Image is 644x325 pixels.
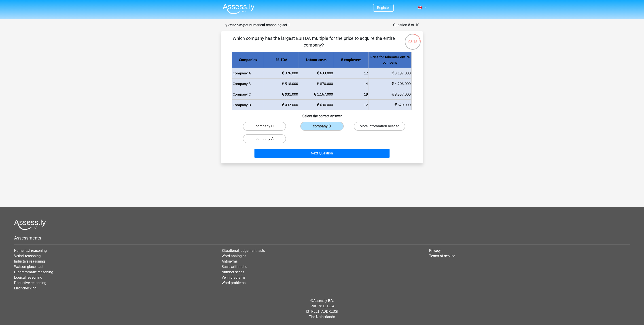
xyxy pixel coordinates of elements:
a: Inductive reasoning [14,259,45,263]
h6: Select the correct answer [228,110,416,118]
a: Register [377,6,390,10]
label: company A [243,134,286,143]
label: company C [243,122,286,131]
a: Diagrammatic reasoning [14,270,53,274]
a: Number series [222,270,244,274]
a: Venn diagrams [222,275,246,280]
label: More information needed [354,122,405,131]
strong: numerical reasoning set 1 [249,23,290,27]
a: Deductive reasoning [14,281,46,285]
a: Assessly B.V. [313,299,334,303]
a: Privacy [429,248,441,253]
div: Question 8 of 10 [393,22,419,28]
a: Numerical reasoning [14,248,47,253]
a: Verbal reasoning [14,254,41,258]
button: Next Question [254,149,390,158]
a: Situational judgement tests [222,248,265,253]
p: Which company has the largest EBITDA multiple for the price to acquire the entire company? [228,35,399,48]
a: Word problems [222,281,246,285]
small: Question category: [225,24,248,27]
a: Logical reasoning [14,275,42,280]
a: Error checking [14,286,36,290]
img: Assessly logo [14,219,46,230]
a: Watson glaser test [14,265,43,269]
a: Terms of service [429,254,455,258]
label: company D [300,122,343,131]
div: © KVK: 76121224 [STREET_ADDRESS] The Netherlands [11,295,633,323]
a: Word analogies [222,254,246,258]
img: Assessly [223,4,254,14]
a: Basic arithmetic [222,265,247,269]
h5: Assessments [14,235,630,241]
a: Antonyms [222,259,238,263]
div: 03:15 [404,33,421,45]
